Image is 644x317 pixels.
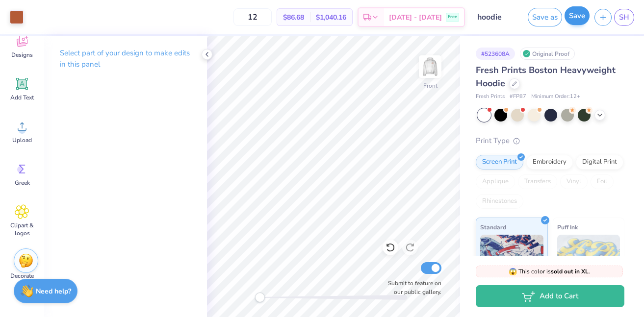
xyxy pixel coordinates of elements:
strong: Need help? [36,287,71,296]
span: Decorate [10,272,34,280]
div: # 523608A [476,48,515,60]
span: This color is . [509,267,590,276]
img: Front [420,57,440,76]
span: $1,040.16 [316,12,346,23]
div: Applique [476,174,515,189]
span: Clipart & logos [6,221,38,237]
div: Original Proof [520,48,575,60]
label: Submit to feature on our public gallery. [383,279,441,296]
div: Embroidery [526,155,573,170]
img: Standard [480,235,543,284]
span: Standard [480,222,506,232]
span: SH [619,12,629,23]
span: # FP87 [510,93,526,101]
span: [DATE] - [DATE] [389,12,442,23]
span: Add Text [10,94,34,101]
div: Accessibility label [255,293,265,302]
p: Select part of your design to make edits in this panel [60,48,191,70]
button: Save [565,6,590,25]
span: Minimum Order: 12 + [531,93,580,101]
a: SH [614,9,634,26]
span: Upload [12,136,32,144]
div: Foil [591,174,614,189]
button: Save as [528,8,562,26]
span: Puff Ink [557,222,578,232]
button: Add to Cart [476,285,624,307]
span: $86.68 [283,12,304,23]
strong: sold out in XL [551,268,589,275]
div: Rhinestones [476,194,523,209]
span: Free [448,14,457,21]
span: Fresh Prints Boston Heavyweight Hoodie [476,64,616,89]
div: Print Type [476,135,624,146]
div: Vinyl [560,174,588,189]
div: Front [423,81,438,90]
div: Transfers [518,174,557,189]
input: Untitled Design [470,7,518,27]
img: Puff Ink [557,235,620,284]
span: Designs [11,51,33,59]
div: Screen Print [476,155,523,170]
span: Fresh Prints [476,93,505,101]
div: Digital Print [576,155,623,170]
span: Greek [15,179,30,187]
span: 😱 [509,267,517,276]
input: – – [233,8,272,26]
